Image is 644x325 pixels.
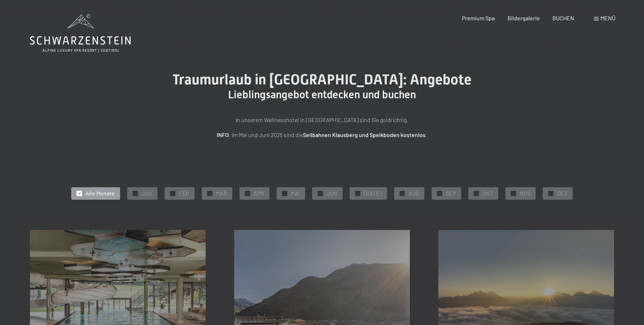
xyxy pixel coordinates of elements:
strong: Seilbahnen Klausberg und Speikboden kostenlos [303,131,426,138]
span: ✓ [208,191,211,196]
span: FEB [179,189,189,197]
span: ✓ [134,191,137,196]
span: JUN [326,189,337,197]
span: MAR [216,189,227,197]
span: Menü [601,15,615,21]
span: MAI [291,189,300,197]
span: DEZ [557,189,567,197]
span: ✓ [246,191,249,196]
span: ✓ [319,191,322,196]
p: In unserem Wellnesshotel in [GEOGRAPHIC_DATA] sind Sie goldrichtig. [144,115,500,125]
span: NOV [520,189,530,197]
span: Traumurlaub in [GEOGRAPHIC_DATA]: Angebote [172,71,472,88]
span: [DATE] [364,189,382,197]
span: ✓ [356,191,359,196]
span: ✓ [283,191,286,196]
span: ✓ [512,191,515,196]
span: ✓ [401,191,404,196]
span: OKT [483,189,493,197]
span: APR [254,189,264,197]
span: SEP [446,189,456,197]
a: BUCHEN [552,15,574,21]
span: Alle Monate [86,189,115,197]
a: Premium Spa [462,15,495,21]
span: AUG [408,189,419,197]
p: : Im Mai und Juni 2025 sind die . [144,130,500,140]
span: ✓ [438,191,441,196]
strong: INFO [217,131,229,138]
span: ✓ [78,191,81,196]
span: ✓ [550,191,552,196]
span: ✓ [171,191,174,196]
span: Lieblingsangebot entdecken und buchen [228,88,416,101]
span: ✓ [475,191,478,196]
a: Bildergalerie [508,15,540,21]
span: JAN [141,189,152,197]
